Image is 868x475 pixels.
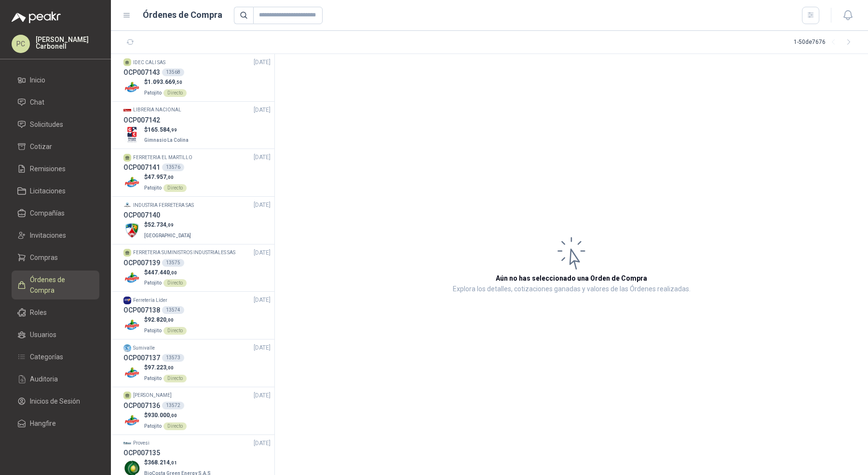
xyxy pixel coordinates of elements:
[30,329,56,340] span: Usuarios
[163,89,187,97] div: Directo
[163,327,187,335] div: Directo
[254,391,271,400] span: [DATE]
[12,414,99,433] a: Hangfire
[123,201,271,240] a: Company LogoINDUSTRIA FERRETERA SAS[DATE] OCP007140Company Logo$52.734,09[GEOGRAPHIC_DATA]
[30,97,44,108] span: Chat
[123,210,160,220] h3: OCP007140
[12,370,99,388] a: Auditoria
[166,175,174,180] span: ,00
[133,106,181,114] p: LIBRERIA NACIONAL
[148,79,182,85] span: 1.093.669
[123,115,160,125] h3: OCP007142
[30,230,66,241] span: Invitaciones
[30,274,90,296] span: Órdenes de Compra
[133,392,172,399] p: [PERSON_NAME]
[143,8,222,22] h1: Órdenes de Compra
[123,248,271,288] a: FERRETERIA SUMINISTROS INDUSTRIALES SAS[DATE] OCP00713913575Company Logo$447.440,00PatojitoDirecto
[148,364,174,371] span: 97.223
[144,411,187,420] p: $
[144,185,162,190] span: Patojito
[148,316,174,323] span: 92.820
[12,93,99,111] a: Chat
[123,412,140,429] img: Company Logo
[123,270,140,286] img: Company Logo
[12,35,30,53] div: PC
[163,279,187,287] div: Directo
[148,174,174,180] span: 47.957
[123,106,131,114] img: Company Logo
[166,222,174,228] span: ,09
[162,306,184,314] div: 13574
[133,59,165,67] p: IDEC CALI SAS
[123,162,160,173] h3: OCP007141
[30,186,66,196] span: Licitaciones
[162,354,184,362] div: 13573
[123,317,140,334] img: Company Logo
[12,348,99,366] a: Categorías
[794,35,856,50] div: 1 - 50 de 7676
[170,413,177,418] span: ,00
[144,376,162,381] span: Patojito
[12,204,99,222] a: Compañías
[36,36,99,50] p: [PERSON_NAME] Carbonell
[162,68,184,76] div: 13568
[133,297,167,304] p: Ferretería Líder
[254,201,271,210] span: [DATE]
[123,153,271,192] a: FERRETERIA EL MARTILLO[DATE] OCP00714113576Company Logo$47.957,00PatojitoDirecto
[496,273,647,284] h3: Aún no has seleccionado una Orden de Compra
[123,365,140,381] img: Company Logo
[144,78,187,87] p: $
[123,106,271,145] a: Company LogoLIBRERIA NACIONAL[DATE] OCP007142Company Logo$165.584,99Gimnasio La Colina
[30,208,65,218] span: Compañías
[144,280,162,285] span: Patojito
[12,303,99,322] a: Roles
[163,184,187,192] div: Directo
[30,352,63,362] span: Categorías
[133,154,192,162] p: FERRETERIA EL MARTILLO
[123,174,140,191] img: Company Logo
[123,79,140,96] img: Company Logo
[30,252,58,263] span: Compras
[163,422,187,430] div: Directo
[162,163,184,171] div: 13576
[133,344,155,352] p: Sumivalle
[12,71,99,89] a: Inicio
[148,126,177,133] span: 165.584
[123,222,140,239] img: Company Logo
[170,270,177,275] span: ,00
[133,249,235,257] p: FERRETERIA SUMINISTROS INDUSTRIALES SAS
[170,127,177,133] span: ,99
[254,106,271,115] span: [DATE]
[254,153,271,162] span: [DATE]
[453,284,691,295] p: Explora los detalles, cotizaciones ganadas y valores de las Órdenes realizadas.
[133,439,149,447] p: Provesi
[12,271,99,299] a: Órdenes de Compra
[12,160,99,178] a: Remisiones
[133,202,194,209] p: INDUSTRIA FERRETERA SAS
[166,317,174,323] span: ,00
[123,343,271,383] a: Company LogoSumivalle[DATE] OCP00713713573Company Logo$97.223,00PatojitoDirecto
[144,458,213,467] p: $
[30,141,52,152] span: Cotizar
[144,268,187,277] p: $
[123,305,160,315] h3: OCP007138
[148,269,177,276] span: 447.440
[123,296,271,335] a: Company LogoFerretería Líder[DATE] OCP00713813574Company Logo$92.820,00PatojitoDirecto
[12,182,99,200] a: Licitaciones
[123,448,160,458] h3: OCP007135
[123,201,131,209] img: Company Logo
[12,115,99,134] a: Solicitudes
[123,344,131,352] img: Company Logo
[30,307,47,318] span: Roles
[123,126,140,143] img: Company Logo
[30,75,45,85] span: Inicio
[123,297,131,304] img: Company Logo
[12,137,99,156] a: Cotizar
[30,163,66,174] span: Remisiones
[123,400,160,411] h3: OCP007136
[148,412,177,419] span: 930.000
[144,137,189,143] span: Gimnasio La Colina
[12,392,99,410] a: Inicios de Sesión
[144,90,162,95] span: Patojito
[254,248,271,258] span: [DATE]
